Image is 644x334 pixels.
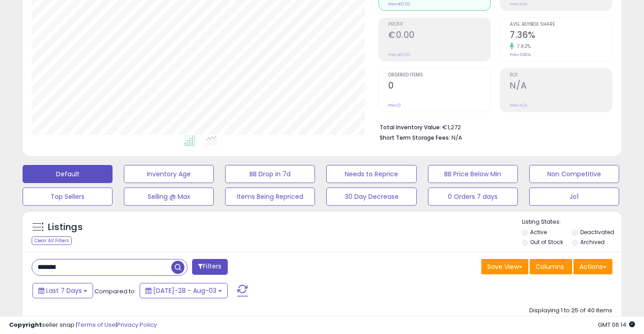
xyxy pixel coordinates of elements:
h2: N/A [510,80,612,93]
button: Needs to Reprice [326,165,416,183]
a: Privacy Policy [117,320,157,329]
small: Prev: 6.82% [510,52,531,57]
span: Columns [536,262,564,271]
button: Columns [530,259,572,274]
small: Prev: €0.00 [388,52,410,57]
span: Last 7 Days [46,286,82,295]
button: Default [23,165,113,183]
span: Profit [388,22,490,27]
div: seller snap | | [9,321,157,329]
h2: 0 [388,80,490,93]
h2: 7.36% [510,30,612,42]
h5: Listings [48,221,83,234]
small: 7.92% [514,43,531,50]
label: Archived [580,238,605,246]
span: N/A [451,133,462,142]
button: 0 Orders 7 days [428,188,518,206]
h2: €0.00 [388,30,490,42]
button: Top Sellers [23,188,113,206]
small: Prev: N/A [510,1,527,7]
button: Non Competitive [529,165,619,183]
label: Deactivated [580,228,614,236]
div: Clear All Filters [32,236,72,245]
button: Jo1 [529,188,619,206]
span: Compared to: [94,287,136,296]
a: Terms of Use [77,320,116,329]
b: Total Inventory Value: [380,123,441,131]
button: Inventory Age [124,165,214,183]
span: Avg. Buybox Share [510,22,612,27]
small: Prev: N/A [510,103,527,108]
button: Filters [192,259,227,275]
strong: Copyright [9,320,42,329]
button: Last 7 Days [33,283,93,298]
button: Selling @ Max [124,188,214,206]
button: [DATE]-28 - Aug-03 [140,283,228,298]
button: Actions [573,259,612,274]
span: Ordered Items [388,73,490,78]
b: Short Term Storage Fees: [380,134,450,141]
span: [DATE]-28 - Aug-03 [153,286,216,295]
li: €1,272 [380,121,606,132]
label: Out of Stock [530,238,563,246]
small: Prev: 0 [388,103,401,108]
label: Active [530,228,547,236]
span: ROI [510,73,612,78]
p: Listing States: [522,218,621,226]
button: BB Price Below Min [428,165,518,183]
div: Displaying 1 to 25 of 40 items [529,306,612,315]
small: Prev: €0.00 [388,1,410,7]
button: BB Drop in 7d [225,165,315,183]
button: 30 Day Decrease [326,188,416,206]
button: Items Being Repriced [225,188,315,206]
span: 2025-08-11 06:14 GMT [598,320,635,329]
button: Save View [481,259,528,274]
